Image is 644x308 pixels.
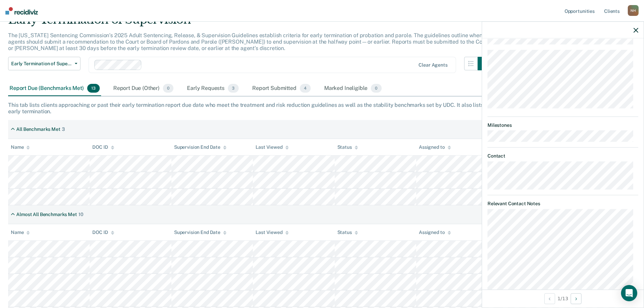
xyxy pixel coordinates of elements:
[78,212,84,217] div: 10
[251,81,312,96] div: Report Submitted
[8,81,101,96] div: Report Due (Benchmarks Met)
[337,230,358,235] div: Status
[487,122,638,128] dt: Milestones
[371,84,381,93] span: 0
[16,212,77,217] div: Almost All Benchmarks Met
[11,230,30,235] div: Name
[256,144,288,150] div: Last Viewed
[16,126,60,132] div: All Benchmarks Met
[8,102,636,115] div: This tab lists clients approaching or past their early termination report due date who meet the t...
[11,61,72,67] span: Early Termination of Supervision
[174,144,226,150] div: Supervision End Date
[482,289,644,307] div: 1 / 13
[163,84,173,93] span: 0
[621,285,637,301] div: Open Intercom Messenger
[419,62,447,68] div: Clear agents
[174,230,226,235] div: Supervision End Date
[419,144,451,150] div: Assigned to
[87,84,100,93] span: 13
[8,32,489,51] p: The [US_STATE] Sentencing Commission’s 2025 Adult Sentencing, Release, & Supervision Guidelines e...
[571,293,581,304] button: Next Opportunity
[62,126,65,132] div: 3
[92,230,114,235] div: DOC ID
[628,5,639,16] div: N H
[112,81,175,96] div: Report Due (Other)
[487,153,638,159] dt: Contact
[5,7,38,15] img: Recidiviz
[92,144,114,150] div: DOC ID
[323,81,383,96] div: Marked Ineligible
[300,84,311,93] span: 4
[419,230,451,235] div: Assigned to
[256,230,288,235] div: Last Viewed
[11,144,30,150] div: Name
[8,13,491,32] div: Early Termination of Supervision
[186,81,240,96] div: Early Requests
[228,84,239,93] span: 3
[487,200,638,206] dt: Relevant Contact Notes
[544,293,555,304] button: Previous Opportunity
[337,144,358,150] div: Status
